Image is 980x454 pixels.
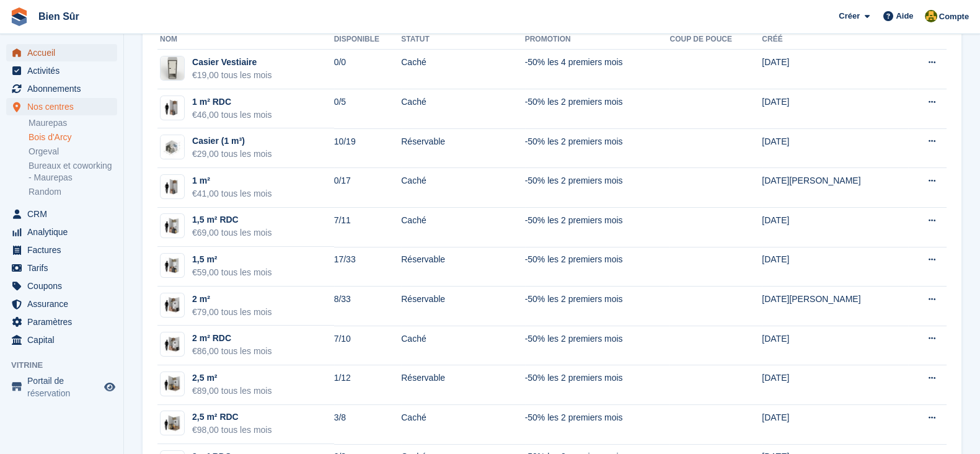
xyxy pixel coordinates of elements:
[334,168,402,208] td: 0/17
[525,128,670,168] td: -50% les 2 premiers mois
[27,313,102,331] span: Paramètres
[192,293,271,306] div: 2 m²
[192,148,271,161] div: €29,00 tous les mois
[6,295,117,313] a: menu
[525,30,670,50] th: Promotion
[27,241,102,259] span: Factures
[6,331,117,349] a: menu
[161,257,184,275] img: 15-sqft-unit.jpg
[161,135,184,159] img: locker%201m3.jpg
[401,50,524,89] td: Caché
[839,10,860,22] span: Créer
[669,30,762,50] th: Coup de pouce
[27,44,102,61] span: Accueil
[102,380,117,394] a: Boutique d'aperçu
[6,98,117,115] a: menu
[762,405,908,445] td: [DATE]
[939,11,969,23] span: Compte
[925,10,937,22] img: Fatima Kelaaoui
[27,80,102,97] span: Abonnements
[525,405,670,445] td: -50% les 2 premiers mois
[525,365,670,405] td: -50% les 2 premiers mois
[762,30,908,50] th: Créé
[29,117,117,129] a: Maurepas
[401,287,524,326] td: Réservable
[401,89,524,129] td: Caché
[161,178,184,196] img: 10-sqft-unit.jpg
[161,296,184,314] img: 20-sqft-unit.jpg
[401,247,524,287] td: Réservable
[27,331,102,349] span: Capital
[161,217,184,235] img: box-1,5m2.jpg
[27,375,102,399] span: Portail de réservation
[525,326,670,365] td: -50% les 2 premiers mois
[29,186,117,198] a: Random
[29,146,117,158] a: Orgeval
[192,266,271,279] div: €59,00 tous les mois
[334,247,402,287] td: 17/33
[161,99,184,117] img: box-1m2.jpg
[192,306,271,319] div: €79,00 tous les mois
[27,295,102,313] span: Assurance
[762,365,908,405] td: [DATE]
[334,365,402,405] td: 1/12
[401,168,524,208] td: Caché
[762,287,908,326] td: [DATE][PERSON_NAME]
[6,44,117,61] a: menu
[762,208,908,247] td: [DATE]
[334,30,402,50] th: Disponible
[896,10,913,22] span: Aide
[157,30,334,50] th: Nom
[192,69,271,82] div: €19,00 tous les mois
[6,205,117,223] a: menu
[762,326,908,365] td: [DATE]
[161,375,184,393] img: 25-sqft-unit.jpg
[525,50,670,89] td: -50% les 4 premiers mois
[192,253,271,266] div: 1,5 m²
[525,247,670,287] td: -50% les 2 premiers mois
[161,336,184,354] img: box-2m2.jpg
[334,208,402,247] td: 7/11
[334,287,402,326] td: 8/33
[762,50,908,89] td: [DATE]
[33,6,84,27] a: Bien Sûr
[27,98,102,115] span: Nos centres
[27,277,102,295] span: Coupons
[6,241,117,259] a: menu
[192,56,271,69] div: Casier Vestiaire
[6,375,117,399] a: menu
[192,411,271,424] div: 2,5 m² RDC
[6,62,117,79] a: menu
[401,208,524,247] td: Caché
[192,109,271,122] div: €46,00 tous les mois
[192,135,271,148] div: Casier (1 m³)
[192,345,271,358] div: €86,00 tous les mois
[525,208,670,247] td: -50% les 2 premiers mois
[27,259,102,277] span: Tarifs
[192,96,271,109] div: 1 m² RDC
[401,365,524,405] td: Réservable
[334,405,402,445] td: 3/8
[525,287,670,326] td: -50% les 2 premiers mois
[192,385,271,398] div: €89,00 tous les mois
[192,213,271,226] div: 1,5 m² RDC
[334,326,402,365] td: 7/10
[525,168,670,208] td: -50% les 2 premiers mois
[161,414,184,432] img: box-2,5m2.jpg
[401,405,524,445] td: Caché
[27,205,102,223] span: CRM
[401,326,524,365] td: Caché
[192,424,271,437] div: €98,00 tous les mois
[6,277,117,295] a: menu
[401,30,524,50] th: Statut
[11,359,123,372] span: Vitrine
[192,174,271,187] div: 1 m²
[762,89,908,129] td: [DATE]
[192,187,271,200] div: €41,00 tous les mois
[334,89,402,129] td: 0/5
[6,259,117,277] a: menu
[762,128,908,168] td: [DATE]
[192,372,271,385] div: 2,5 m²
[6,313,117,331] a: menu
[334,128,402,168] td: 10/19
